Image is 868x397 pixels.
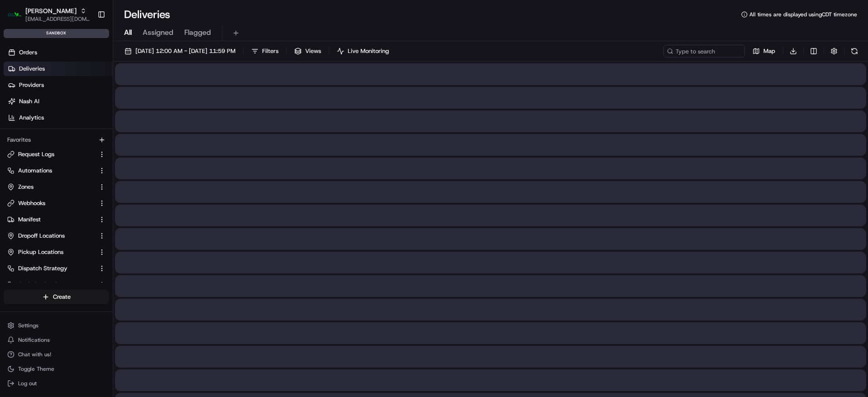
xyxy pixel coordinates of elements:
[18,336,50,344] span: Notifications
[19,114,44,122] span: Analytics
[4,29,109,38] div: sandbox
[290,45,325,57] button: Views
[4,348,109,361] button: Chat with us!
[18,281,75,289] span: Optimization Strategy
[18,365,54,373] span: Toggle Theme
[763,47,775,55] span: Map
[18,150,54,158] span: Request Logs
[4,363,109,375] button: Toggle Theme
[247,45,283,57] button: Filters
[18,183,34,191] span: Zones
[749,11,857,18] span: All times are displayed using CDT timezone
[4,245,109,259] button: Pickup Locations
[7,183,95,191] a: Zones
[4,133,109,147] div: Favorites
[4,110,113,125] a: Analytics
[53,293,71,301] span: Create
[7,232,95,240] a: Dropoff Locations
[4,4,94,25] button: Martin's[PERSON_NAME][EMAIL_ADDRESS][DOMAIN_NAME]
[4,180,109,194] button: Zones
[18,215,41,224] span: Manifest
[262,47,278,55] span: Filters
[184,27,211,38] span: Flagged
[7,199,95,207] a: Webhooks
[7,264,95,273] a: Dispatch Strategy
[18,264,67,273] span: Dispatch Strategy
[663,45,745,57] input: Type to search
[4,212,109,227] button: Manifest
[4,277,109,292] button: Optimization Strategy
[25,6,77,15] button: [PERSON_NAME]
[19,97,39,105] span: Nash AI
[18,167,52,175] span: Automations
[4,163,109,178] button: Automations
[7,248,95,256] a: Pickup Locations
[18,232,65,240] span: Dropoff Locations
[25,15,90,23] button: [EMAIL_ADDRESS][DOMAIN_NAME]
[18,351,51,358] span: Chat with us!
[143,27,173,38] span: Assigned
[18,248,63,256] span: Pickup Locations
[4,290,109,304] button: Create
[848,45,861,57] button: Refresh
[333,45,393,57] button: Live Monitoring
[348,47,389,55] span: Live Monitoring
[4,229,109,243] button: Dropoff Locations
[124,27,132,38] span: All
[4,94,113,109] a: Nash AI
[124,7,170,22] h1: Deliveries
[7,7,22,22] img: Martin's
[4,45,113,60] a: Orders
[120,45,240,57] button: [DATE] 12:00 AM - [DATE] 11:59 PM
[7,215,95,224] a: Manifest
[4,334,109,346] button: Notifications
[19,48,37,57] span: Orders
[4,319,109,332] button: Settings
[4,147,109,162] button: Request Logs
[4,196,109,210] button: Webhooks
[19,81,44,89] span: Providers
[7,150,95,158] a: Request Logs
[18,380,37,387] span: Log out
[18,322,38,329] span: Settings
[135,47,235,55] span: [DATE] 12:00 AM - [DATE] 11:59 PM
[7,167,95,175] a: Automations
[748,45,779,57] button: Map
[4,78,113,92] a: Providers
[305,47,321,55] span: Views
[19,65,45,73] span: Deliveries
[4,62,113,76] a: Deliveries
[4,377,109,390] button: Log out
[18,199,45,207] span: Webhooks
[4,261,109,276] button: Dispatch Strategy
[7,281,95,289] a: Optimization Strategy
